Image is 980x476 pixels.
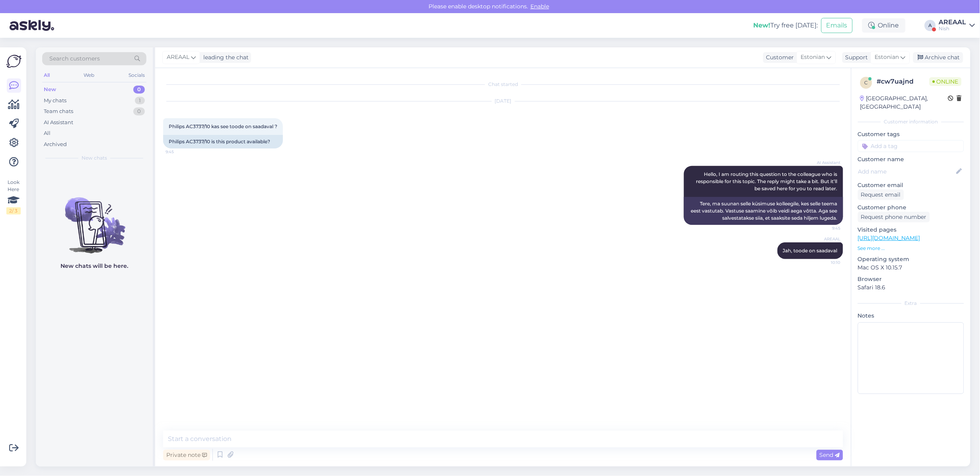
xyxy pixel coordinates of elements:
[925,20,936,31] div: A
[42,70,51,80] div: All
[528,3,551,10] span: Enable
[163,135,283,148] div: Philips AC3737/10 is this product available?
[858,203,964,212] p: Customer phone
[6,179,21,215] div: Look Here
[82,70,96,80] div: Web
[44,86,56,94] div: New
[820,451,840,458] span: Send
[842,53,868,62] div: Support
[858,212,930,222] div: Request phone number
[858,263,964,272] p: Mac OS X 10.15.7
[858,167,955,176] input: Add name
[127,70,146,80] div: Socials
[6,207,21,215] div: 2 / 3
[939,19,966,25] div: AREAAL
[858,234,920,242] a: [URL][DOMAIN_NAME]
[763,53,794,62] div: Customer
[858,255,964,263] p: Operating system
[200,53,249,62] div: leading the chat
[36,183,153,255] img: No chats
[133,86,145,94] div: 0
[939,19,975,32] a: AREAALNish
[875,53,899,62] span: Estonian
[135,97,145,105] div: 1
[858,283,964,292] p: Safari 18.6
[929,77,962,86] span: Online
[858,140,964,152] input: Add a tag
[166,149,195,155] span: 9:45
[49,55,100,63] span: Search customers
[858,118,964,125] div: Customer information
[44,97,66,105] div: My chats
[163,98,843,105] div: [DATE]
[811,236,841,242] span: AREAAL
[860,94,948,111] div: [GEOGRAPHIC_DATA], [GEOGRAPHIC_DATA]
[684,197,843,225] div: Tere, ma suunan selle küsimuse kolleegile, kes selle teema eest vastutab. Vastuse saamine võib ve...
[862,18,906,33] div: Online
[858,181,964,189] p: Customer email
[167,53,189,62] span: AREAAL
[821,18,853,33] button: Emails
[939,25,966,32] div: Nish
[877,77,929,86] div: # cw7uajnd
[913,52,963,63] div: Archive chat
[858,155,964,164] p: Customer name
[82,154,107,162] span: New chats
[6,54,21,69] img: Askly Logo
[754,21,771,29] b: New!
[858,130,964,139] p: Customer tags
[60,262,128,270] p: New chats will be here.
[44,129,51,137] div: All
[133,107,145,115] div: 0
[801,53,825,62] span: Estonian
[811,160,841,166] span: AI Assistant
[811,259,841,265] span: 10:10
[858,245,964,252] p: See more ...
[163,450,210,460] div: Private note
[858,300,964,307] div: Extra
[858,312,964,320] p: Notes
[754,21,818,30] div: Try free [DATE]:
[858,226,964,234] p: Visited pages
[163,81,843,88] div: Chat started
[44,140,67,148] div: Archived
[811,225,841,231] span: 9:45
[44,107,73,115] div: Team chats
[44,119,73,127] div: AI Assistant
[696,171,839,191] span: Hello, I am routing this question to the colleague who is responsible for this topic. The reply m...
[865,80,868,86] span: c
[783,248,838,254] span: Jah, toode on saadaval
[858,275,964,283] p: Browser
[169,123,277,129] span: Philips AC3737/10 kas see toode on saadaval ?
[858,189,904,200] div: Request email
